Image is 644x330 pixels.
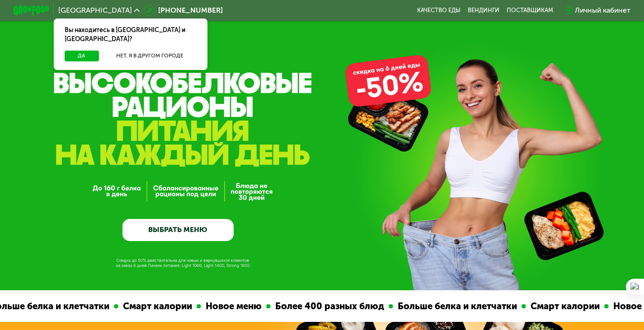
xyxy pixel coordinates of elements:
div: Вы находитесь в [GEOGRAPHIC_DATA] и [GEOGRAPHIC_DATA]? [54,19,207,51]
div: Личный кабинет [575,5,630,16]
button: Да [65,51,99,61]
div: поставщикам [507,7,553,14]
div: Новое меню [147,299,212,313]
a: ВЫБРАТЬ МЕНЮ [122,219,234,241]
div: Более 400 разных блюд [216,299,334,313]
div: Новое меню [555,299,620,313]
div: Смарт калории [64,299,142,313]
div: Больше белка и клетчатки [339,299,467,313]
a: [PHONE_NUMBER] [144,5,223,16]
a: Вендинги [468,7,499,14]
span: [GEOGRAPHIC_DATA] [58,7,132,14]
button: Нет, я в другом городе [103,51,197,61]
a: Качество еды [417,7,461,14]
div: Смарт калории [472,299,550,313]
